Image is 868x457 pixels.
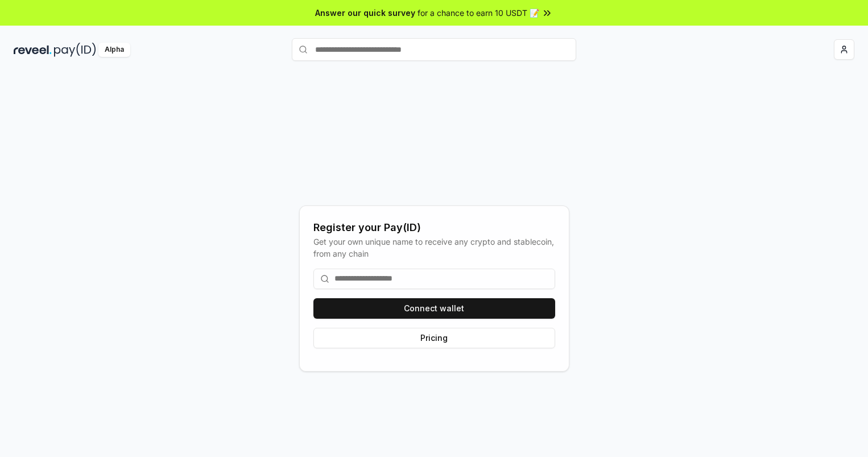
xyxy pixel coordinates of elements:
div: Alpha [98,43,130,57]
span: for a chance to earn 10 USDT 📝 [418,7,539,19]
img: pay_id [54,43,96,57]
button: Pricing [313,328,555,348]
div: Register your Pay(ID) [313,220,555,236]
img: reveel_dark [14,43,52,57]
button: Connect wallet [313,298,555,319]
div: Get your own unique name to receive any crypto and stablecoin, from any chain [313,236,555,260]
span: Answer our quick survey [315,7,415,19]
